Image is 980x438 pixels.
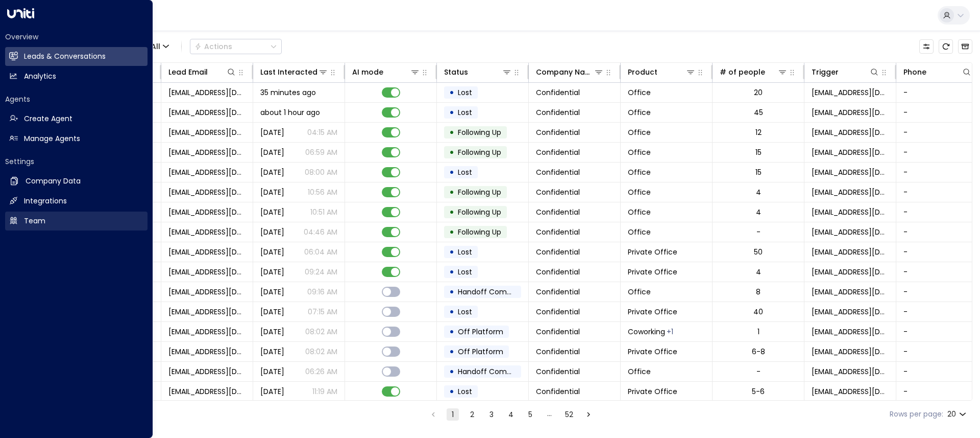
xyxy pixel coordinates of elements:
[812,307,889,317] span: broker@tallyworkspace.com
[260,247,284,257] span: Sep 26, 2025
[903,66,972,78] div: Phone
[305,267,337,277] p: 09:24 AM
[449,323,454,340] div: •
[544,408,556,421] div: …
[812,187,889,197] span: broker@tallyworkspace.com
[260,366,284,377] span: Sep 15, 2025
[458,167,472,177] span: Lost
[458,327,503,337] span: Off Platform
[5,109,148,128] a: Create Agent
[458,147,501,157] span: Following Up
[536,187,580,197] span: Confidential
[449,263,454,281] div: •
[755,147,762,157] div: 15
[756,187,761,197] div: 4
[458,127,501,137] span: Following Up
[5,47,148,66] a: Leads & Conversations
[304,227,337,237] p: 04:46 AM
[5,67,148,86] a: Analytics
[168,287,246,297] span: broker@tallyworkspace.com
[628,267,677,277] span: Private Office
[536,147,580,157] span: Confidential
[756,227,761,237] div: -
[260,147,284,157] span: Oct 03, 2025
[458,87,472,98] span: Lost
[260,167,284,177] span: Oct 02, 2025
[168,227,246,237] span: broker@tallyworkspace.com
[536,327,580,337] span: Confidential
[444,66,512,78] div: Status
[812,107,889,118] span: broker@tallyworkspace.com
[628,227,651,237] span: Office
[536,366,580,377] span: Confidential
[536,287,580,297] span: Confidential
[756,207,761,217] div: 4
[754,87,763,98] div: 20
[168,87,246,98] span: broker@tallyworkspace.com
[536,87,580,98] span: Confidential
[754,107,763,118] div: 45
[5,32,148,42] h2: Overview
[168,386,246,397] span: broker@tallyworkspace.com
[958,39,972,54] button: Archived Leads
[947,407,968,422] div: 20
[628,287,651,297] span: Office
[260,327,284,337] span: Sep 15, 2025
[628,107,651,118] span: Office
[753,307,763,317] div: 40
[628,147,651,157] span: Office
[151,42,160,51] span: All
[536,207,580,217] span: Confidential
[260,127,284,137] span: Yesterday
[260,87,316,98] span: 35 minutes ago
[168,66,208,78] div: Lead Email
[812,87,889,98] span: broker@tallyworkspace.com
[939,39,953,54] span: Refresh
[310,207,337,217] p: 10:51 AM
[5,94,148,104] h2: Agents
[449,303,454,320] div: •
[536,107,580,118] span: Confidential
[24,216,45,226] h2: Team
[260,66,328,78] div: Last Interacted
[449,363,454,380] div: •
[260,66,317,78] div: Last Interacted
[628,386,677,397] span: Private Office
[168,347,246,357] span: broker@tallyworkspace.com
[168,247,246,257] span: broker@tallyworkspace.com
[755,167,762,177] div: 15
[812,247,889,257] span: broker@tallyworkspace.com
[449,283,454,301] div: •
[458,287,530,297] span: Handoff Completed
[628,127,651,137] span: Office
[720,66,765,78] div: # of people
[536,307,580,317] span: Confidential
[628,366,651,377] span: Office
[168,147,246,157] span: broker@tallyworkspace.com
[536,347,580,357] span: Confidential
[458,207,501,217] span: Following Up
[563,408,575,421] button: Go to page 52
[5,192,148,211] a: Integrations
[812,287,889,297] span: broker@tallyworkspace.com
[308,307,337,317] p: 07:15 AM
[812,127,889,137] span: broker@tallyworkspace.com
[754,247,763,257] div: 50
[536,267,580,277] span: Confidential
[812,167,889,177] span: broker@tallyworkspace.com
[536,66,604,78] div: Company Name
[5,156,148,167] h2: Settings
[352,66,383,78] div: AI mode
[756,366,761,377] div: -
[305,347,337,357] p: 08:02 AM
[458,307,472,317] span: Lost
[307,287,337,297] p: 09:16 AM
[458,187,501,197] span: Following Up
[628,187,651,197] span: Office
[449,383,454,400] div: •
[24,196,67,206] h2: Integrations
[757,327,759,337] div: 1
[582,408,595,421] button: Go to next page
[427,408,595,421] nav: pagination navigation
[628,327,665,337] span: Coworking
